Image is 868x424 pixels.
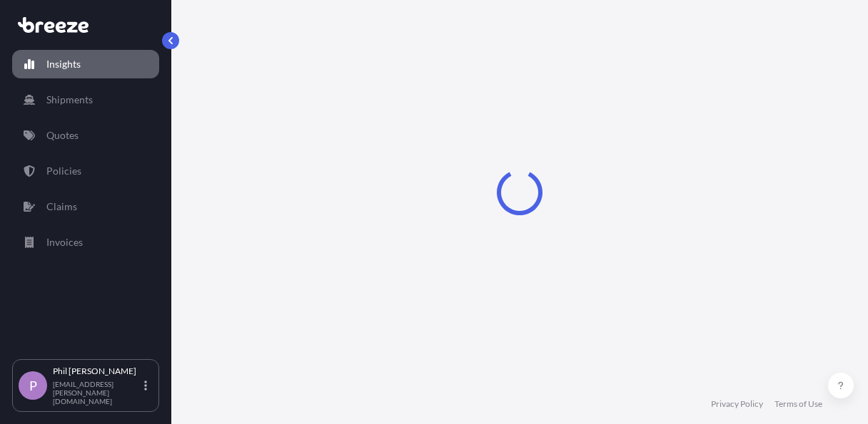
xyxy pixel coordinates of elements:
[711,398,763,410] a: Privacy Policy
[12,192,159,221] a: Claims
[29,378,37,393] span: P
[53,380,141,405] p: [EMAIL_ADDRESS][PERSON_NAME][DOMAIN_NAME]
[53,366,141,377] p: Phil [PERSON_NAME]
[12,157,159,185] a: Policies
[774,398,822,410] a: Terms of Use
[46,235,83,249] p: Invoices
[12,121,159,150] a: Quotes
[12,50,159,78] a: Insights
[12,228,159,257] a: Invoices
[46,57,81,71] p: Insights
[46,164,81,178] p: Policies
[12,86,159,114] a: Shipments
[46,200,77,214] p: Claims
[46,128,79,143] p: Quotes
[46,93,93,107] p: Shipments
